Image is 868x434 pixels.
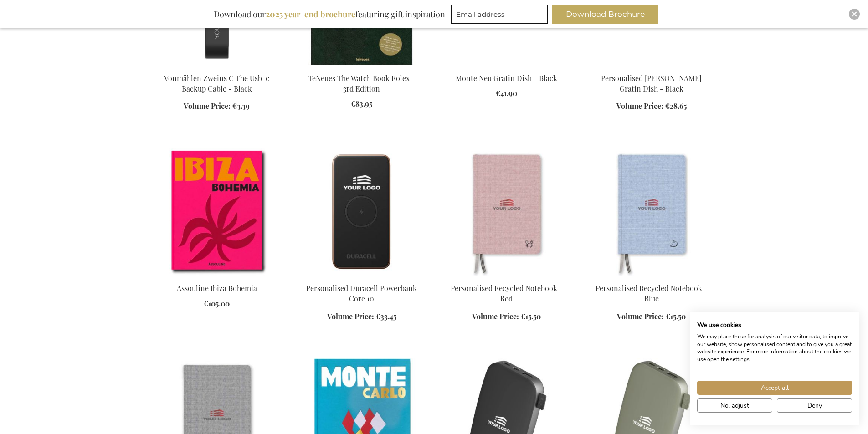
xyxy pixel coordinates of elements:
span: Volume Price: [327,311,374,321]
span: Accept all [761,383,789,393]
a: Volume Price: €33.45 [327,311,396,322]
form: marketing offers and promotions [451,5,550,26]
a: Personalised Recycled Notebook - Red [451,283,563,303]
a: TeNeues The Watch Book Rolex - 3rd Edition [308,73,415,93]
a: Vonmählen Zweins C The Usb-c Backup Cable - Black [152,61,282,70]
button: Download Brochure [552,5,658,24]
span: Volume Price: [616,101,663,111]
a: Ibiza Bohemia [152,272,282,281]
a: Personalised [PERSON_NAME] Gratin Dish - Black [601,73,702,93]
a: Personalised Recycled Notebook - Red [442,272,572,281]
a: Volume Price: €15.50 [617,311,686,322]
a: Vonmählen Zweins C The Usb-c Backup Cable - Black [164,73,269,93]
input: Email address [451,5,548,24]
button: Accept all cookies [697,381,852,395]
span: €3.39 [232,101,250,111]
a: Monte Neu Gratin Dish - Black [456,73,557,83]
img: Personalised Duracell Powerbank Micro 5 [297,148,427,276]
button: Deny all cookies [777,398,852,413]
img: Personalised Recycled Notebook - Red [442,148,572,276]
span: No, adjust [720,401,749,410]
a: Personalised Recycled Notebook - Blue [586,272,717,281]
span: €15.50 [521,311,541,321]
span: €105.00 [204,299,230,308]
a: TeNeues The Watch Book Rolex - 3rd Edition [297,61,427,70]
a: Volume Price: €28.65 [616,101,687,112]
img: Ibiza Bohemia [152,148,282,276]
div: Download our featuring gift inspiration [210,5,449,24]
a: Volume Price: €3.39 [184,101,250,112]
p: We may place these for analysis of our visitor data, to improve our website, show personalised co... [697,333,852,363]
a: Personalised Duracell Powerbank Micro 5 [297,272,427,281]
a: Monte Neu Gratin Dish - Black [442,61,572,70]
span: €28.65 [665,101,687,111]
span: €83.95 [351,99,372,108]
span: €33.45 [376,311,396,321]
span: Volume Price: [184,101,231,111]
a: Volume Price: €15.50 [472,311,541,322]
span: €41.90 [496,88,517,98]
span: Deny [807,401,822,410]
button: Adjust cookie preferences [697,398,772,413]
span: Volume Price: [472,311,519,321]
div: Close [849,9,860,20]
span: Volume Price: [617,311,664,321]
img: Close [852,11,857,17]
a: Personalised Recycled Notebook - Blue [596,283,708,303]
span: €15.50 [666,311,686,321]
h2: We use cookies [697,321,852,329]
a: Assouline Ibiza Bohemia [177,283,257,293]
b: 2025 year-end brochure [266,9,355,20]
img: Personalised Recycled Notebook - Blue [586,148,717,276]
a: Personalised Duracell Powerbank Core 10 [306,283,417,303]
a: Personalised Monte Neu Gratin Dish - Black [586,61,717,70]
